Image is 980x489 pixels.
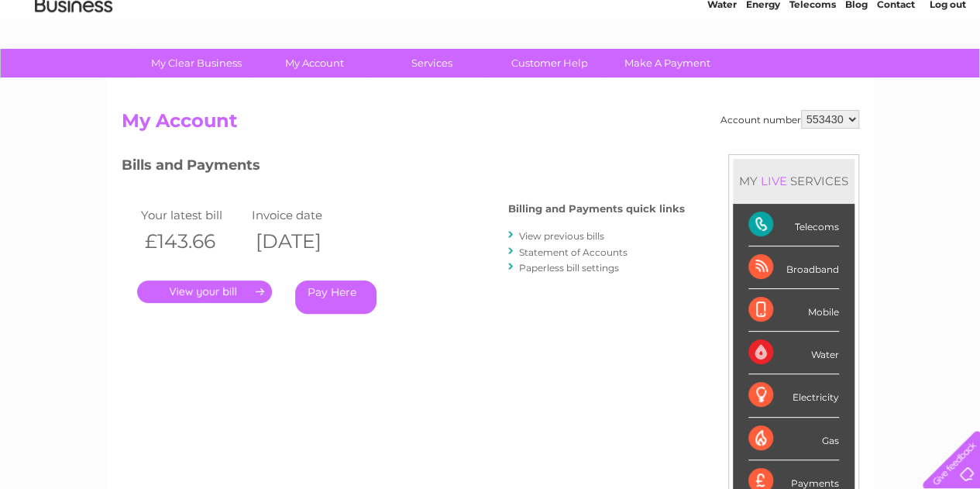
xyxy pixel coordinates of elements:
a: Make A Payment [603,49,731,77]
a: Energy [746,66,780,77]
th: [DATE] [248,226,359,257]
a: Customer Help [486,49,614,77]
a: My Clear Business [132,49,260,77]
h4: Billing and Payments quick links [508,203,685,215]
a: Pay Here [295,281,377,314]
a: Log out [929,66,965,77]
a: View previous bills [519,230,604,242]
div: Gas [748,418,839,460]
h3: Bills and Payments [122,154,685,181]
div: Telecoms [748,204,839,246]
div: Water [748,332,839,374]
a: Contact [877,66,915,77]
div: LIVE [758,174,790,188]
th: £143.66 [137,226,249,257]
div: Mobile [748,289,839,332]
div: Clear Business is a trading name of Verastar Limited (registered in [GEOGRAPHIC_DATA] No. 3667643... [125,9,857,75]
a: Water [707,66,737,77]
a: Statement of Accounts [519,246,628,258]
img: logo.png [34,40,113,88]
a: Paperless bill settings [519,262,619,274]
div: MY SERVICES [733,159,854,203]
div: Broadband [748,246,839,289]
a: Blog [845,66,868,77]
div: Account number [720,110,859,129]
td: Invoice date [248,205,359,226]
a: . [137,281,272,303]
a: My Account [250,49,378,77]
a: Telecoms [789,66,836,77]
div: Electricity [748,374,839,417]
td: Your latest bill [137,205,249,226]
h2: My Account [122,110,859,139]
a: 0333 014 3131 [688,8,795,27]
a: Services [368,49,496,77]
